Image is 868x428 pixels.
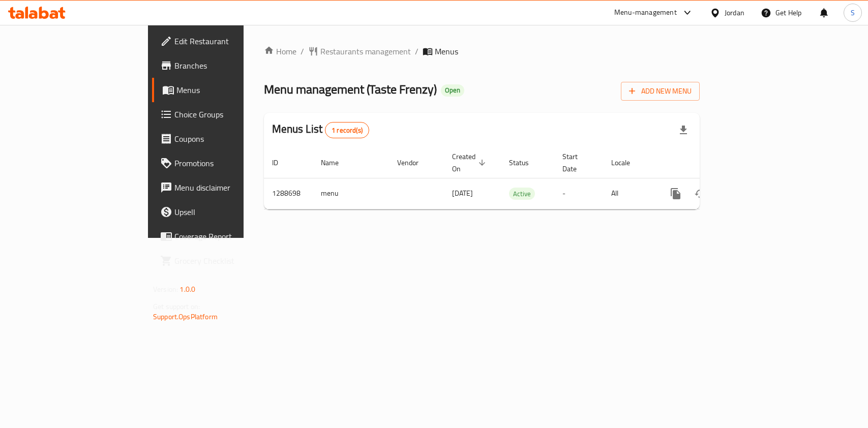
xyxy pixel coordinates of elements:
th: Actions [655,147,769,178]
a: Coverage Report [152,224,293,249]
button: more [664,181,688,206]
span: Get support on: [153,300,200,313]
span: Branches [174,59,285,72]
span: ID [272,157,291,169]
div: Jordan [725,7,744,18]
a: Menus [152,78,293,102]
a: Menu disclaimer [152,175,293,200]
span: Active [509,188,535,200]
span: 1.0.0 [179,283,195,296]
a: Edit Restaurant [152,29,293,53]
a: Promotions [152,151,293,175]
span: Status [509,157,542,169]
span: Choice Groups [174,108,285,120]
div: Total records count [325,122,369,138]
a: Choice Groups [152,102,293,127]
span: Menus [176,84,285,96]
span: 1 record(s) [325,126,369,135]
nav: breadcrumb [264,45,700,57]
span: Locale [611,157,643,169]
div: Menu-management [614,7,677,19]
span: Start Date [562,150,591,175]
span: Menu disclaimer [174,181,285,194]
span: Upsell [174,206,285,218]
span: [DATE] [452,187,473,200]
div: Export file [671,118,696,142]
span: Created On [452,150,489,175]
span: Menus [435,45,458,57]
span: Add New Menu [629,85,692,98]
button: Add New Menu [621,82,700,101]
a: Grocery Checklist [152,249,293,273]
td: menu [313,178,389,209]
span: S [851,7,855,18]
span: Open [441,86,464,95]
table: enhanced table [264,147,769,209]
a: Restaurants management [308,45,411,57]
span: Version: [153,283,178,296]
td: - [554,178,603,209]
a: Support.OpsPlatform [153,310,218,323]
td: All [603,178,655,209]
a: Branches [152,53,293,78]
span: Name [321,157,352,169]
a: Coupons [152,127,293,151]
a: Upsell [152,200,293,224]
span: Vendor [397,157,432,169]
span: Promotions [174,157,285,169]
span: Restaurants management [320,45,411,57]
span: Edit Restaurant [174,35,285,47]
button: Change Status [688,181,712,206]
span: Menu management ( Taste Frenzy ) [264,78,437,101]
li: / [301,45,304,57]
div: Open [441,84,464,97]
div: Active [509,188,535,200]
li: / [415,45,418,57]
span: Coverage Report [174,230,285,242]
span: Coupons [174,133,285,145]
h2: Menus List [272,121,369,138]
span: Grocery Checklist [174,255,285,267]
